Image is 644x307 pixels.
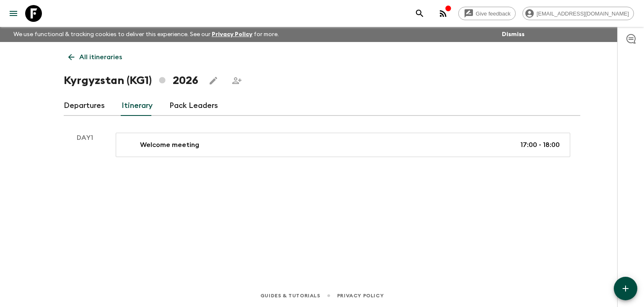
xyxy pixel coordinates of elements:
[212,31,252,37] a: Privacy Policy
[64,96,105,116] a: Departures
[260,291,320,300] a: Guides & Tutorials
[116,133,570,157] a: Welcome meeting17:00 - 18:00
[522,7,634,20] div: [EMAIL_ADDRESS][DOMAIN_NAME]
[337,291,384,300] a: Privacy Policy
[5,5,22,22] button: menu
[122,96,153,116] a: Itinerary
[10,27,282,42] p: We use functional & tracking cookies to deliver this experience. See our for more.
[64,49,127,66] a: All itineraries
[79,52,122,62] p: All itineraries
[140,140,199,150] p: Welcome meeting
[532,10,634,17] span: [EMAIL_ADDRESS][DOMAIN_NAME]
[411,5,428,22] button: search adventures
[458,7,516,20] a: Give feedback
[64,72,198,89] h1: Kyrgyzstan (KG1) 2026
[229,72,245,89] span: Share this itinerary
[471,10,515,17] span: Give feedback
[64,133,106,143] p: Day 1
[500,29,527,40] button: Dismiss
[169,96,218,116] a: Pack Leaders
[205,72,222,89] button: Edit this itinerary
[520,140,560,150] p: 17:00 - 18:00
